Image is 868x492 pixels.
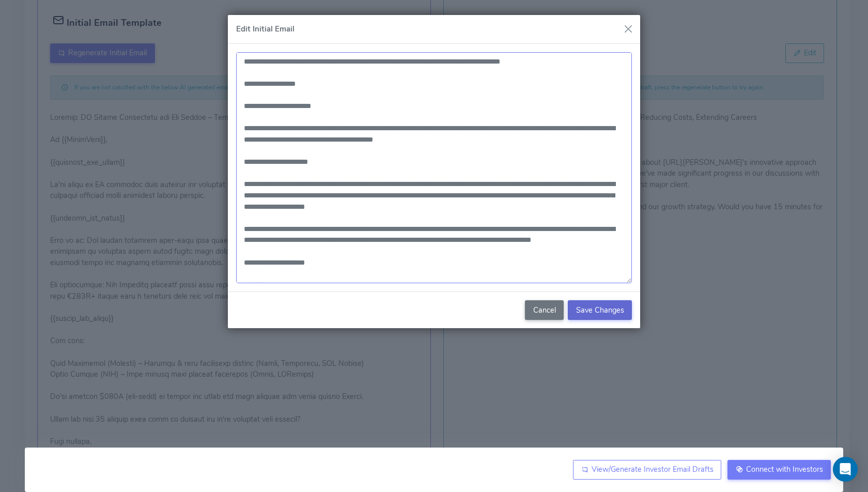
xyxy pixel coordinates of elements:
a: View/Generate Investor Email Drafts [573,460,721,480]
button: Close [621,21,636,37]
button: Cancel [525,300,564,320]
span: Save Changes [576,305,624,315]
a: Connect with Investors [727,460,831,480]
span: Connect with Investors [746,464,823,474]
div: Open Intercom Messenger [833,457,858,482]
button: Save Changes [568,300,632,320]
span: View/Generate Investor Email Drafts [592,464,714,474]
h5: Edit Initial Email [236,23,295,35]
